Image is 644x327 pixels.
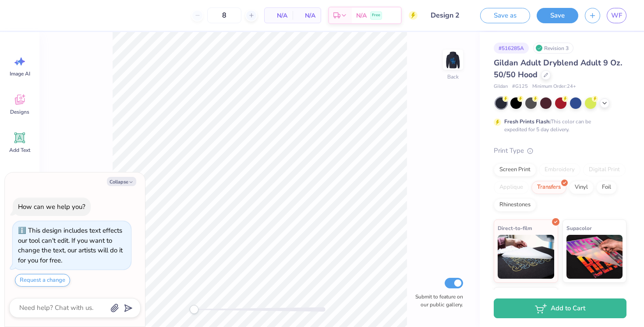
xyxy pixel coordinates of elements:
[498,223,532,233] span: Direct-to-film
[494,146,626,156] div: Print Type
[611,11,622,21] span: WF
[532,83,576,90] span: Minimum Order: 24 +
[298,11,315,20] span: N/A
[583,163,626,176] div: Digital Print
[494,163,536,176] div: Screen Print
[494,83,508,90] span: Gildan
[18,226,123,265] div: This design includes text effects our tool can't edit. If you want to change the text, our artist...
[356,11,367,20] span: N/A
[566,223,592,233] span: Supacolor
[494,181,529,194] div: Applique
[410,293,463,309] label: Submit to feature on our public gallery.
[512,83,528,90] span: # G125
[270,11,287,20] span: N/A
[444,51,462,68] img: Back
[596,181,617,194] div: Foil
[504,118,612,133] div: This color can be expedited for 5 day delivery.
[494,298,626,318] button: Add to Cart
[531,181,566,194] div: Transfers
[447,73,459,81] div: Back
[107,177,136,186] button: Collapse
[504,118,551,125] strong: Fresh Prints Flash:
[566,235,623,279] img: Supacolor
[480,8,530,23] button: Save as
[18,202,85,211] div: How can we help you?
[533,43,573,54] div: Revision 3
[498,235,554,279] img: Direct-to-film
[494,57,622,80] span: Gildan Adult Dryblend Adult 9 Oz. 50/50 Hood
[207,7,241,23] input: – –
[539,163,580,176] div: Embroidery
[424,7,467,24] input: Untitled Design
[15,274,70,287] button: Request a change
[537,8,578,23] button: Save
[9,147,30,154] span: Add Text
[10,70,30,77] span: Image AI
[10,108,29,115] span: Designs
[190,305,198,314] div: Accessibility label
[569,181,594,194] div: Vinyl
[494,43,529,54] div: # 516285A
[607,8,626,23] a: WF
[494,198,536,212] div: Rhinestones
[372,12,380,18] span: Free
